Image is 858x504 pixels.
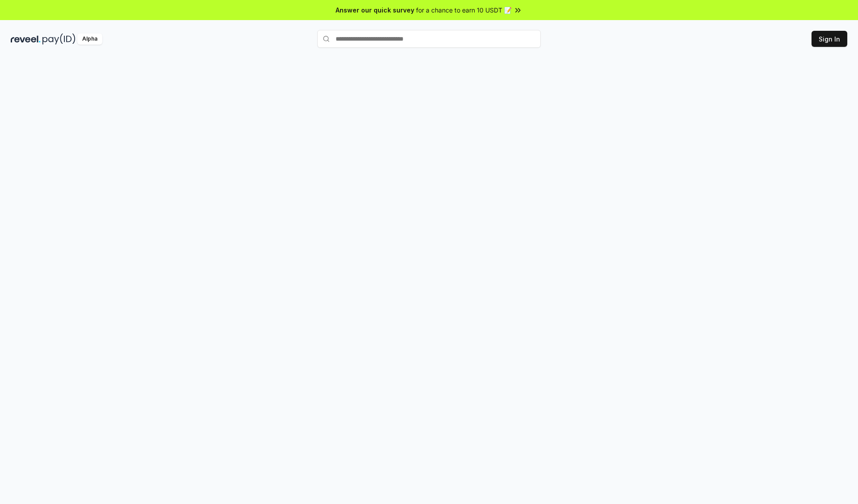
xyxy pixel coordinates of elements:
img: pay_id [42,33,76,45]
button: Sign In [812,31,847,47]
div: Alpha [77,33,102,45]
span: for a chance to earn 10 USDT 📝 [416,5,512,15]
img: reveel_dark [11,33,41,45]
span: Answer our quick survey [336,5,414,15]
